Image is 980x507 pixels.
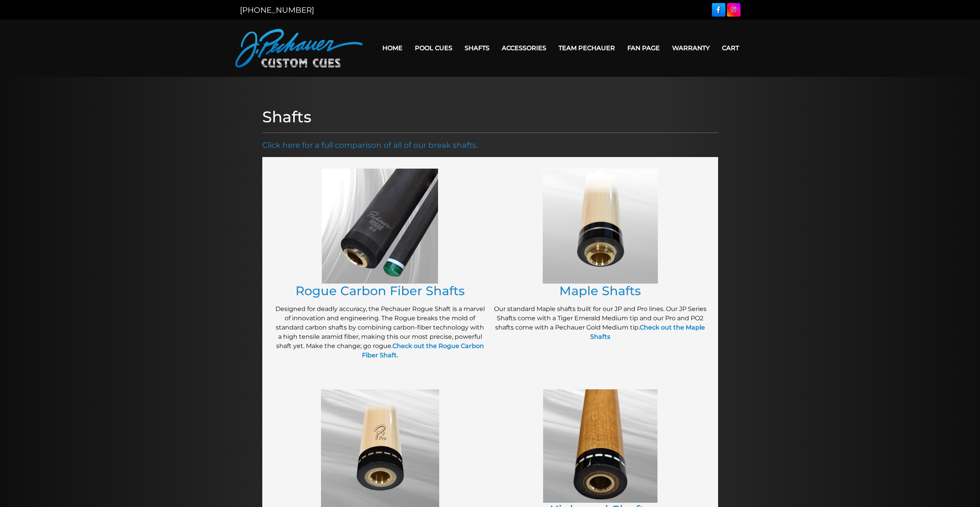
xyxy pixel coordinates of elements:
[459,38,496,58] a: Shafts
[235,29,363,68] img: Pechauer Custom Cues
[559,283,641,298] a: Maple Shafts
[716,38,745,58] a: Cart
[274,304,486,360] p: Designed for deadly accuracy, the Pechauer Rogue Shaft is a marvel of innovation and engineering....
[621,38,666,58] a: Fan Page
[496,38,552,58] a: Accessories
[409,38,459,58] a: Pool Cues
[494,304,707,341] p: Our standard Maple shafts built for our JP and Pro lines. Our JP Series Shafts come with a Tiger ...
[240,5,314,15] a: [PHONE_NUMBER]
[262,140,478,150] a: Click here for a full comparison of all of our break shafts.
[552,38,621,58] a: Team Pechauer
[590,324,705,340] a: Check out the Maple Shafts
[376,38,409,58] a: Home
[362,342,484,359] a: Check out the Rogue Carbon Fiber Shaft.
[262,108,718,126] h1: Shafts
[296,283,465,298] a: Rogue Carbon Fiber Shafts
[666,38,716,58] a: Warranty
